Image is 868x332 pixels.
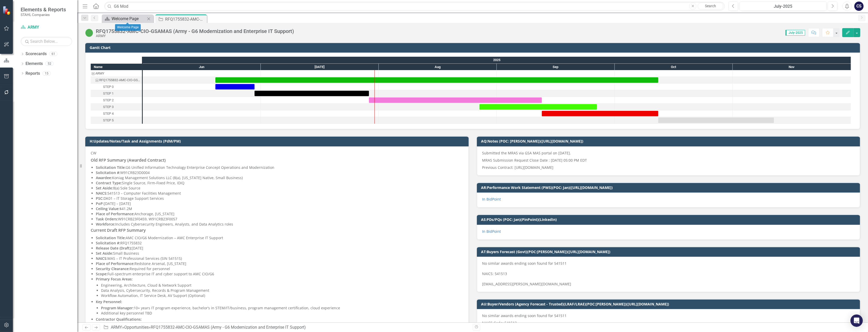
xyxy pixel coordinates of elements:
[741,3,825,10] div: July-2025
[91,77,142,84] div: Task: Start date: 2025-06-19 End date: 2025-10-12
[215,77,658,83] div: Task: Start date: 2025-06-19 End date: 2025-10-12
[255,91,369,96] div: Task: Start date: 2025-06-29 End date: 2025-07-29
[91,97,142,104] div: Task: Start date: 2025-07-29 End date: 2025-09-12
[733,64,851,70] div: Nov
[96,222,115,227] strong: Workforce:
[96,217,118,221] strong: Task Orders:
[96,266,463,271] p: Required for personnel
[104,2,725,11] input: Search ClearPoint...
[91,117,142,124] div: STEP 5
[96,186,463,191] p: 8(a) Sole Source
[26,61,43,67] a: Elements
[482,157,855,164] p: MRAS Submission Request Close Date : [DATE] 05:00 PM EDT
[43,71,51,76] div: 15
[91,70,142,77] div: Task: ARMY Start date: 2025-06-19 End date: 2025-06-20
[96,186,113,190] strong: Set Aside:
[101,311,463,316] p: Additional key personnel TBD
[103,90,114,97] div: STEP 1
[215,84,255,89] div: Task: Start date: 2025-06-19 End date: 2025-06-29
[115,24,141,31] div: Welcome Page
[96,277,133,281] strong: Primary Focus Areas:
[101,288,463,293] p: Data Analysis, Cybersecurity, Records & Program Management
[26,51,47,57] a: Scorecards
[96,211,134,216] strong: Place of Performance:
[96,235,126,240] strong: Solicitation Title:
[91,90,142,97] div: Task: Start date: 2025-06-29 End date: 2025-07-29
[482,164,855,170] p: Previous Contract: [URL][DOMAIN_NAME]
[85,29,93,37] img: Active
[91,84,142,90] div: Task: Start date: 2025-06-19 End date: 2025-06-29
[101,305,463,311] p: 10+ years IT program experience, bachelor’s in STEM/IT/business, program management certification...
[658,118,774,123] div: Task: Start date: 2025-10-12 End date: 2025-11-11
[143,64,261,70] div: Jun
[103,325,469,330] div: » »
[112,15,146,22] div: Welcome Page
[96,251,463,256] p: Small Business
[111,325,122,330] a: ARMY
[96,170,120,175] strong: Solicitation #:
[3,6,12,15] img: ClearPoint Strategy
[96,180,463,186] p: Single Source, Firm-Fixed Price, IDIQ
[96,175,112,180] strong: Awardee:
[698,3,723,10] a: Search
[90,46,857,49] h3: Gantt Chart
[854,2,864,11] button: CS
[481,186,858,189] h3: AR:Performance Work Statement (PWS)(POC: Jan)([URL][DOMAIN_NAME])
[96,170,463,175] p: W91CRB23D0004
[96,256,107,261] strong: NAICS:
[26,71,40,77] a: Reports
[96,235,463,240] p: AMC CIO/G6 Modernization – AMC Enterprise IT Support
[91,110,142,117] div: Task: Start date: 2025-09-12 End date: 2025-10-12
[96,222,463,227] p: Includes Cybersecurity Engineers, Analysts, and Data Analytics roles
[740,2,827,11] button: July-2025
[261,64,379,70] div: Jul
[379,64,497,70] div: Aug
[96,246,463,251] p: [DATE]
[497,64,615,70] div: Sep
[96,165,126,170] strong: Solicitation Title:
[96,256,463,261] p: MAS – IT Professional Services (SIN 54151S)
[91,117,142,124] div: Task: Start date: 2025-10-12 End date: 2025-11-11
[482,261,855,287] p: No similar awards ending soon found for 541511 NAICS: 541513 [EMAIL_ADDRESS][PERSON_NAME][DOMAIN_...
[91,110,142,117] div: STEP 4
[91,227,146,233] strong: Current Draft RFP Summary
[21,37,72,46] input: Search Below...
[90,139,466,143] h3: H:Updates/Notes/Task and Assignments (PdM/PM)
[96,240,463,246] p: RFQ1755832
[850,314,863,327] div: Open Intercom Messenger
[481,139,858,143] h3: AQ:Notes (POC: [PERSON_NAME])([URL][DOMAIN_NAME])
[49,52,57,56] div: 61
[96,196,104,201] strong: PSC:
[482,229,501,234] a: In BidPoint
[91,157,166,163] strong: Old RFP Summary (Awarded Contract)
[21,13,66,17] small: STAHL Companies
[96,266,130,271] strong: Security Clearance:
[96,28,294,34] div: RFQ1755832-AMC-CIO-GSAMAS (Army - G6 Modernization and Enterprise IT Support)
[96,191,107,196] strong: NAICS:
[103,117,114,124] div: STEP 5
[99,77,140,84] div: RFQ1755832-AMC-CIO-GSAMAS (Army - G6 Modernization and Enterprise IT Support)
[143,57,851,63] div: 2025
[91,151,463,157] p: CW
[96,165,463,170] p: G6 Unified Information Technology Enterprise Concept Operations and Modernization
[369,97,542,103] div: Task: Start date: 2025-07-29 End date: 2025-09-12
[103,97,114,104] div: STEP 2
[482,151,855,157] p: Submitted the MRAS via GSA MAS portal on [DATE].
[96,211,463,217] p: Anchorage, [US_STATE]
[91,84,142,90] div: STEP 0
[101,293,463,298] p: Workflow Automation, IT Service Desk, AV Support (Optional)
[151,325,306,330] div: RFQ1755832-AMC-CIO-GSAMAS (Army - G6 Modernization and Enterprise IT Support)
[103,15,146,22] a: Welcome Page
[96,240,120,245] strong: Solicitation #:
[96,217,463,222] p: W91CRB23F0459, W91CRB23F0057
[96,271,107,276] strong: Scope:
[45,62,54,66] div: 52
[479,104,597,110] div: Task: Start date: 2025-08-27 End date: 2025-09-26
[96,180,122,185] strong: Contract Type:
[481,302,858,306] h3: AU:Buyer/Vendors (Agency Forecast - Trusted)(LRAF/LRAE)(POC:[PERSON_NAME])([URL][DOMAIN_NAME])
[165,16,206,22] div: RFQ1755832-AMC-CIO-GSAMAS (Army - G6 Modernization and Enterprise IT Support)
[542,111,658,116] div: Task: Start date: 2025-09-12 End date: 2025-10-12
[91,97,142,104] div: STEP 2
[96,246,132,251] strong: Release Date (Draft):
